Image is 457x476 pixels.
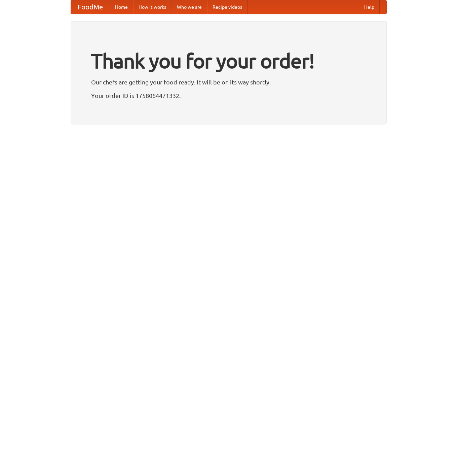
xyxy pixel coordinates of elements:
a: FoodMe [71,0,110,14]
a: How it works [133,0,172,14]
a: Home [110,0,133,14]
p: Your order ID is 1758064471332. [91,90,366,101]
p: Our chefs are getting your food ready. It will be on its way shortly. [91,77,366,87]
a: Who we are [172,0,207,14]
a: Help [359,0,380,14]
h1: Thank you for your order! [91,45,366,77]
a: Recipe videos [207,0,247,14]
